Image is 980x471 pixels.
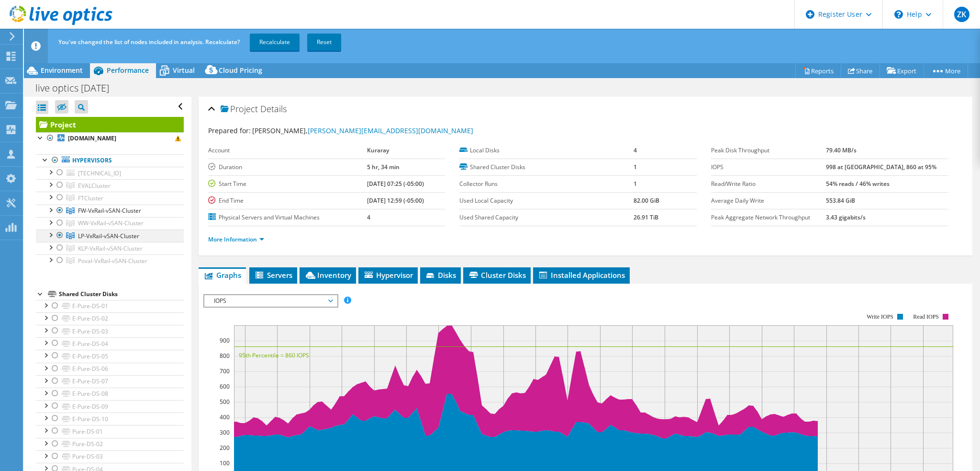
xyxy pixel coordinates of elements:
[468,270,526,280] span: Cluster Disks
[36,242,184,254] a: KLP-VxRail-vSAN-Cluster
[867,313,893,320] text: Write IOPS
[711,146,826,155] label: Peak Disk Throughput
[367,180,424,188] b: [DATE] 07:25 (-05:00)
[254,270,292,280] span: Servers
[459,162,633,172] label: Shared Cluster Disks
[78,257,147,265] span: Poval-VxRail-vSAN-Cluster
[36,217,184,230] a: WW-VxRail-vSAN-Cluster
[219,66,262,75] span: Cloud Pricing
[894,10,903,19] svg: \n
[367,146,389,154] b: Kuraray
[367,196,424,205] b: [DATE] 12:59 (-05:00)
[880,63,924,78] a: Export
[913,313,939,320] text: Read IOPS
[208,162,367,172] label: Duration
[826,180,890,188] b: 54% reads / 46% writes
[239,351,309,359] text: 95th Percentile = 860 IOPS
[208,213,367,222] label: Physical Servers and Virtual Machines
[78,194,103,202] span: FTCluster
[711,196,826,206] label: Average Daily Write
[826,213,866,221] b: 3.43 gigabits/s
[31,83,124,93] h1: live optics [DATE]
[795,63,841,78] a: Reports
[826,196,855,205] b: 553.84 GiB
[36,450,184,463] a: Pure-DS-03
[36,132,184,145] a: [DOMAIN_NAME]
[538,270,625,280] span: Installed Applications
[711,213,826,222] label: Peak Aggregate Network Throughput
[68,134,116,142] b: [DOMAIN_NAME]
[36,167,184,179] a: [TECHNICAL_ID]
[36,413,184,425] a: E-Pure-DS-10
[221,104,258,114] span: Project
[107,66,149,75] span: Performance
[209,295,332,307] span: IOPS
[36,300,184,312] a: E-Pure-DS-01
[36,363,184,375] a: E-Pure-DS-06
[220,382,230,391] text: 600
[220,459,230,467] text: 100
[425,270,456,280] span: Disks
[634,196,659,205] b: 82.00 GiB
[634,146,637,154] b: 4
[459,196,633,206] label: Used Local Capacity
[260,103,287,115] span: Details
[36,254,184,267] a: Poval-VxRail-vSAN-Cluster
[634,163,637,171] b: 1
[203,270,241,280] span: Graphs
[36,388,184,400] a: E-Pure-DS-08
[220,336,230,345] text: 900
[78,244,143,253] span: KLP-VxRail-vSAN-Cluster
[304,270,351,280] span: Inventory
[36,230,184,242] a: LP-VxRail-vSAN-Cluster
[367,213,370,221] b: 4
[459,146,633,155] label: Local Disks
[826,163,936,171] b: 998 at [GEOGRAPHIC_DATA], 860 at 95%
[58,38,240,46] span: You've changed the list of nodes included in analysis. Recalculate?
[36,312,184,325] a: E-Pure-DS-02
[208,146,367,155] label: Account
[208,196,367,206] label: End Time
[307,34,341,51] a: Reset
[220,398,230,406] text: 500
[220,428,230,437] text: 300
[36,438,184,450] a: Pure-DS-02
[36,400,184,413] a: E-Pure-DS-09
[78,182,111,190] span: EVALCluster
[308,126,473,135] a: [PERSON_NAME][EMAIL_ADDRESS][DOMAIN_NAME]
[367,163,400,171] b: 5 hr, 34 min
[220,444,230,452] text: 200
[36,192,184,204] a: FTCluster
[634,213,658,221] b: 26.91 TiB
[220,413,230,421] text: 400
[78,232,139,240] span: LP-VxRail-vSAN-Cluster
[220,367,230,375] text: 700
[220,352,230,360] text: 800
[36,205,184,217] a: FW-VxRail-vSAN-Cluster
[36,375,184,388] a: E-Pure-DS-07
[36,350,184,362] a: E-Pure-DS-05
[208,235,264,243] a: More Information
[59,288,184,300] div: Shared Cluster Disks
[954,7,969,22] span: ZK
[78,207,141,215] span: FW-VxRail-vSAN-Cluster
[36,117,184,132] a: Project
[36,179,184,192] a: EVALCluster
[78,219,144,227] span: WW-VxRail-vSAN-Cluster
[459,179,633,189] label: Collector Runs
[252,126,473,135] span: [PERSON_NAME],
[711,179,826,189] label: Read/Write Ratio
[36,425,184,437] a: Pure-DS-01
[173,66,195,75] span: Virtual
[36,154,184,167] a: Hypervisors
[78,169,121,177] span: [TECHNICAL_ID]
[459,213,633,222] label: Used Shared Capacity
[208,126,251,135] label: Prepared for:
[208,179,367,189] label: Start Time
[826,146,857,154] b: 79.40 MB/s
[634,180,637,188] b: 1
[36,337,184,350] a: E-Pure-DS-04
[36,325,184,337] a: E-Pure-DS-03
[250,34,300,51] a: Recalculate
[711,162,826,172] label: IOPS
